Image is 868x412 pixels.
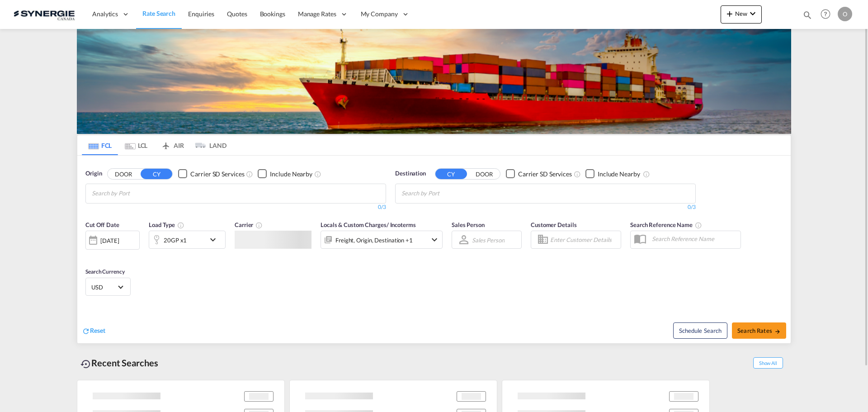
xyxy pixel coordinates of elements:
span: Customer Details [531,221,576,228]
button: Note: By default Schedule search will only considerorigin ports, destination ports and cut off da... [673,322,727,339]
span: Locals & Custom Charges [321,221,416,228]
span: Destination [395,169,426,178]
div: Include Nearby [270,170,312,179]
div: OriginDOOR CY Checkbox No InkUnchecked: Search for CY (Container Yard) services for all selected ... [77,156,791,343]
span: Quotes [227,10,247,18]
button: DOOR [108,169,139,179]
button: DOOR [468,169,500,179]
button: CY [435,169,467,179]
span: Search Currency [85,268,125,275]
md-icon: The selected Trucker/Carrierwill be displayed in the rate results If the rates are from another f... [255,222,263,229]
span: Manage Rates [298,9,336,19]
span: Rate Search [142,9,175,17]
img: 1f56c880d42311ef80fc7dca854c8e59.png [14,4,75,24]
input: Chips input. [401,186,487,201]
md-checkbox: Checkbox No Ink [585,169,640,179]
md-checkbox: Checkbox No Ink [258,169,312,179]
md-tab-item: AIR [154,135,190,155]
div: Freight Origin Destination Factory Stuffing [335,234,413,246]
div: O [838,7,852,21]
md-datepicker: Select [85,249,92,261]
span: Origin [85,169,102,178]
md-tab-item: LAND [190,135,226,155]
input: Enter Customer Details [550,233,618,246]
span: Search Rates [737,327,781,334]
div: icon-refreshReset [82,326,105,336]
md-icon: Unchecked: Ignores neighbouring ports when fetching rates.Checked : Includes neighbouring ports w... [643,170,650,178]
input: Chips input. [92,186,178,201]
span: Sales Person [452,221,485,228]
div: icon-magnify [802,10,812,24]
md-icon: icon-chevron-down [208,234,223,245]
div: 0/3 [395,204,696,211]
md-icon: icon-plus 400-fg [724,8,735,19]
md-icon: Your search will be saved by the below given name [695,222,702,229]
div: 0/3 [85,204,386,211]
div: [DATE] [100,237,119,245]
input: Search Reference Name [647,232,741,246]
md-chips-wrap: Chips container with autocompletion. Enter the text area, type text to search, and then use the u... [90,184,181,201]
span: Enquiries [188,10,214,18]
div: 20GP x1 [164,234,187,246]
span: My Company [361,9,398,19]
div: Help [818,6,838,23]
md-icon: Unchecked: Search for CY (Container Yard) services for all selected carriers.Checked : Search for... [574,170,581,178]
md-icon: icon-airplane [160,140,171,147]
md-icon: Unchecked: Search for CY (Container Yard) services for all selected carriers.Checked : Search for... [246,170,253,178]
div: Carrier SD Services [190,170,244,179]
md-icon: icon-refresh [82,327,90,335]
span: Help [818,6,833,22]
md-tab-item: LCL [118,135,154,155]
div: Carrier SD Services [518,170,572,179]
button: CY [141,169,172,179]
md-icon: icon-arrow-right [774,328,781,335]
span: New [724,10,758,17]
md-checkbox: Checkbox No Ink [178,169,244,179]
span: Cut Off Date [85,221,119,228]
span: USD [91,283,117,291]
span: Analytics [92,9,118,19]
md-icon: Unchecked: Ignores neighbouring ports when fetching rates.Checked : Includes neighbouring ports w... [314,170,321,178]
md-icon: icon-magnify [802,10,812,20]
span: Show All [753,357,783,369]
span: Reset [90,327,105,334]
md-pagination-wrapper: Use the left and right arrow keys to navigate between tabs [82,135,226,155]
md-icon: icon-backup-restore [80,359,91,369]
md-select: Select Currency: $ USDUnited States Dollar [90,280,126,294]
button: icon-plus 400-fgNewicon-chevron-down [721,5,762,24]
div: Freight Origin Destination Factory Stuffingicon-chevron-down [321,231,443,249]
md-icon: icon-chevron-down [747,8,758,19]
md-select: Sales Person [471,233,505,246]
div: [DATE] [85,231,140,250]
md-tab-item: FCL [82,135,118,155]
span: Load Type [149,221,184,228]
span: Carrier [235,221,263,228]
div: Recent Searches [77,353,162,373]
span: Bookings [260,10,285,18]
md-icon: icon-chevron-down [429,234,440,245]
span: Search Reference Name [630,221,702,228]
div: 20GP x1icon-chevron-down [149,231,226,249]
span: / Incoterms [387,221,416,228]
md-icon: icon-information-outline [177,222,184,229]
div: Include Nearby [598,170,640,179]
button: Search Ratesicon-arrow-right [732,322,786,339]
md-chips-wrap: Chips container with autocompletion. Enter the text area, type text to search, and then use the u... [400,184,491,201]
img: LCL+%26+FCL+BACKGROUND.png [77,29,791,134]
md-checkbox: Checkbox No Ink [506,169,572,179]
